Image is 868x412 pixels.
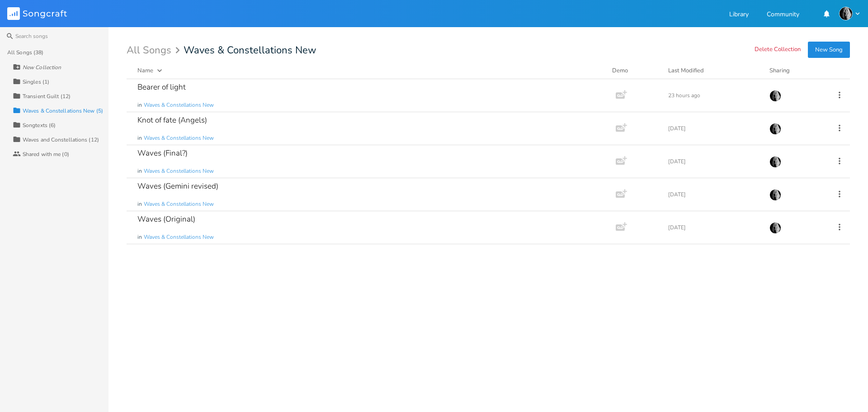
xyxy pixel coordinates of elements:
div: Name [137,66,153,75]
img: RTW72 [769,90,781,102]
div: 23 hours ago [668,93,759,98]
div: Waves (Original) [137,215,195,223]
a: Community [767,11,799,19]
span: Waves & Constellations New [144,101,214,109]
img: RTW72 [769,123,781,135]
span: in [137,233,142,241]
div: Knot of fate (Angels) [137,116,207,124]
button: Last Modified [668,66,759,75]
span: in [137,101,142,109]
img: RTW72 [839,7,853,20]
img: RTW72 [769,189,781,201]
div: Singles (1) [23,79,49,85]
div: Waves (Final?) [137,149,188,157]
span: Waves & Constellations New [184,45,316,55]
div: Bearer of light [137,83,186,91]
div: Waves (Gemini revised) [137,182,218,190]
span: in [137,167,142,175]
div: [DATE] [668,159,759,164]
div: [DATE] [668,225,759,230]
div: Songtexts (6) [23,123,56,128]
div: Sharing [769,66,824,75]
span: Waves & Constellations New [144,233,214,241]
div: All Songs [127,46,183,55]
img: RTW72 [769,156,781,168]
div: [DATE] [668,192,759,197]
span: Waves & Constellations New [144,134,214,142]
div: Last Modified [668,66,704,75]
a: Library [729,11,749,19]
span: in [137,200,142,208]
span: in [137,134,142,142]
button: Name [137,66,601,75]
div: Waves and Constellations (12) [23,137,99,142]
span: Waves & Constellations New [144,200,214,208]
div: Transient Guilt (12) [23,94,71,99]
img: RTW72 [769,222,781,234]
div: Demo [612,66,657,75]
div: Shared with me (0) [23,152,69,157]
button: Delete Collection [755,46,801,54]
div: [DATE] [668,126,759,131]
span: Waves & Constellations New [144,167,214,175]
button: New Song [808,42,850,58]
div: New Collection [23,65,61,70]
div: Waves & Constellations New (5) [23,108,103,114]
div: All Songs (38) [7,50,43,55]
